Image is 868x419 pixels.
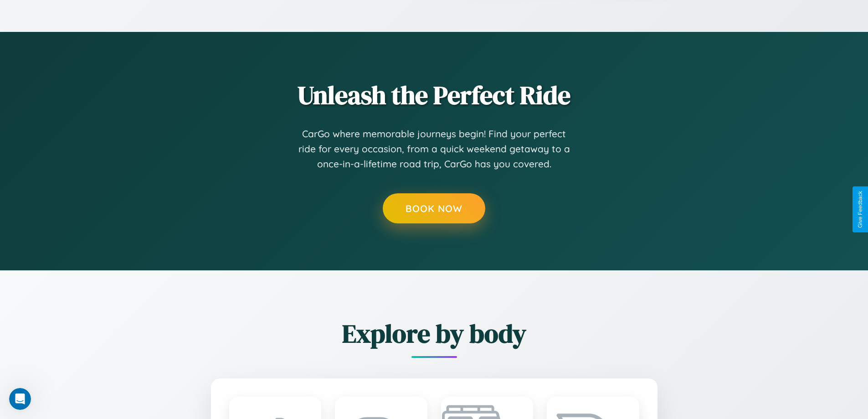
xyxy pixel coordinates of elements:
[857,191,863,228] div: Give Feedback
[383,193,485,223] button: Book Now
[298,126,571,172] p: CarGo where memorable journeys begin! Find your perfect ride for every occasion, from a quick wee...
[161,78,708,113] h2: Unleash the Perfect Ride
[9,388,31,410] iframe: Intercom live chat
[161,316,708,351] h2: Explore by body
